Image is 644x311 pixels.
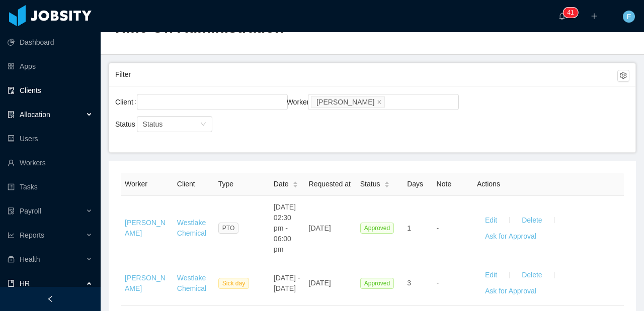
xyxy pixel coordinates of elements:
[377,99,382,105] i: icon: close
[477,212,505,228] button: Edit
[218,278,249,289] span: Sick day
[8,280,15,287] i: icon: book
[437,224,439,232] span: -
[627,11,631,23] span: F
[287,98,316,106] label: Worker
[360,179,380,189] span: Status
[125,274,166,292] a: [PERSON_NAME]
[8,256,15,263] i: icon: medicine-box
[177,180,195,188] span: Client
[567,8,571,18] p: 4
[407,224,411,232] span: 1
[316,96,374,108] div: [PERSON_NAME]
[477,228,544,244] button: Ask for Approval
[8,80,93,100] a: icon: auditClients
[293,184,298,187] i: icon: caret-down
[8,177,93,197] a: icon: profileTasks
[387,96,392,108] input: Worker
[8,56,93,76] a: icon: appstoreApps
[274,274,300,292] span: [DATE] - [DATE]
[140,96,145,108] input: Client
[311,96,385,108] li: Angel Saul Roca
[563,8,578,18] sup: 41
[384,180,390,187] div: Sort
[360,223,394,234] span: Approved
[218,223,238,234] span: PTO
[292,180,298,187] div: Sort
[8,153,93,173] a: icon: userWorkers
[407,279,411,287] span: 3
[514,212,550,228] button: Delete
[115,98,140,106] label: Client
[293,180,298,183] i: icon: caret-up
[8,232,15,239] i: icon: line-chart
[617,70,629,82] button: icon: setting
[437,279,439,287] span: -
[571,8,574,18] p: 1
[20,279,30,287] span: HR
[309,180,351,188] span: Requested at
[360,278,394,289] span: Approved
[477,180,500,188] span: Actions
[477,267,505,283] button: Edit
[514,267,550,283] button: Delete
[274,203,296,253] span: [DATE] 02:30 pm - 06:00 pm
[218,180,233,188] span: Type
[125,180,147,188] span: Worker
[20,255,40,263] span: Health
[20,111,50,119] span: Allocation
[115,120,142,128] label: Status
[477,283,544,299] button: Ask for Approval
[177,274,206,292] a: Westlake Chemical
[8,32,93,52] a: icon: pie-chartDashboard
[20,207,41,215] span: Payroll
[8,208,15,215] i: icon: file-protect
[8,111,15,118] i: icon: solution
[143,120,163,128] span: Status
[125,219,166,237] a: [PERSON_NAME]
[115,65,617,84] div: Filter
[274,179,289,189] span: Date
[309,279,331,287] span: [DATE]
[437,180,452,188] span: Note
[591,13,598,20] i: icon: plus
[309,224,331,232] span: [DATE]
[200,121,206,128] i: icon: down
[384,184,390,187] i: icon: caret-down
[558,13,566,20] i: icon: bell
[384,180,390,183] i: icon: caret-up
[177,219,206,237] a: Westlake Chemical
[407,180,423,188] span: Days
[20,231,44,239] span: Reports
[8,129,93,149] a: icon: robotUsers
